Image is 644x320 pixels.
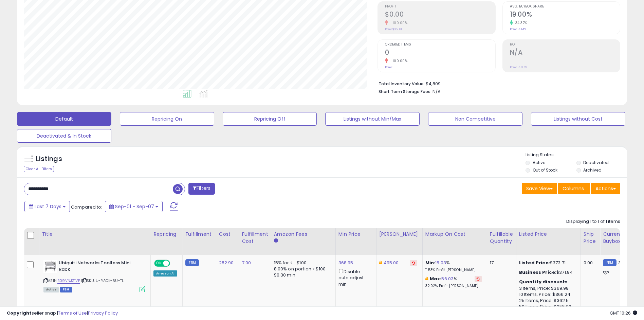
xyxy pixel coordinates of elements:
[7,310,32,316] strong: Copyright
[519,260,550,266] b: Listed Price:
[441,275,454,282] a: 56.03
[219,260,234,266] a: 282.90
[584,231,597,245] div: Ship Price
[379,231,420,238] div: [PERSON_NAME]
[510,27,526,31] small: Prev: 14.14%
[533,167,557,173] label: Out of Stock
[510,49,620,58] h2: N/A
[533,160,545,165] label: Active
[519,291,575,298] div: 10 Items, Price: $366.24
[425,284,482,288] p: 32.02% Profit [PERSON_NAME]
[519,298,575,304] div: 25 Items, Price: $362.5
[153,231,180,238] div: Repricing
[42,231,148,238] div: Title
[435,260,446,266] a: 15.03
[58,310,87,316] a: Terms of Use
[242,260,251,266] a: 7.00
[425,268,482,272] p: 11.53% Profit [PERSON_NAME]
[388,58,407,64] small: -100.00%
[385,11,495,20] h2: $0.00
[519,260,575,266] div: $373.71
[17,112,111,126] button: Default
[490,231,513,245] div: Fulfillable Quantity
[24,166,54,172] div: Clear All Filters
[385,65,393,69] small: Prev: 1
[583,160,609,165] label: Deactivated
[274,260,330,266] div: 15% for <= $100
[274,272,330,278] div: $0.30 min
[57,278,80,284] a: B09VNJZ1VP
[59,260,141,274] b: Ubiquiti Networks Toolless Mini Rack
[610,310,637,316] span: 2025-09-15 10:26 GMT
[242,231,268,245] div: Fulfillment Cost
[325,112,420,126] button: Listings without Min/Max
[566,218,620,225] div: Displaying 1 to 1 of 1 items
[591,183,620,194] button: Actions
[338,260,353,266] a: 368.95
[519,279,568,285] b: Quantity discounts
[379,89,431,94] b: Short Term Storage Fees:
[385,5,495,8] span: Profit
[35,203,61,210] span: Last 7 Days
[603,259,616,266] small: FBM
[81,278,124,283] span: | SKU: U-RACK-6U-TL
[338,268,371,287] div: Disable auto adjust min
[425,231,484,238] div: Markup on Cost
[185,259,199,266] small: FBM
[274,266,330,272] div: 8.00% on portion > $100
[519,269,556,275] b: Business Price:
[219,231,236,238] div: Cost
[519,279,575,285] div: :
[558,183,590,194] button: Columns
[519,285,575,291] div: 3 Items, Price: $369.98
[526,152,627,158] p: Listing States:
[510,11,620,20] h2: 19.00%
[425,260,436,266] b: Min:
[379,79,615,87] li: $4,809
[428,112,522,126] button: Non Competitive
[384,260,399,266] a: 495.00
[385,49,495,58] h2: 0
[36,154,62,164] h5: Listings
[433,88,441,95] span: N/A
[522,183,557,194] button: Save View
[120,112,214,126] button: Repricing On
[188,183,215,195] button: Filters
[513,20,527,25] small: 34.37%
[385,27,402,31] small: Prev: $39.81
[385,43,495,47] span: Ordered Items
[425,260,482,272] div: %
[510,65,527,69] small: Prev: 14.07%
[510,5,620,8] span: Avg. Buybox Share
[169,261,180,266] span: OFF
[430,275,442,282] b: Max:
[603,231,638,245] div: Current Buybox Price
[531,112,625,126] button: Listings without Cost
[510,43,620,47] span: ROI
[185,231,213,238] div: Fulfillment
[490,260,511,266] div: 17
[153,270,177,277] div: Amazon AI
[379,81,425,87] b: Total Inventory Value:
[422,228,487,255] th: The percentage added to the cost of goods (COGS) that forms the calculator for Min & Max prices.
[115,203,154,210] span: Sep-01 - Sep-07
[519,231,578,238] div: Listed Price
[388,20,407,25] small: -100.00%
[88,310,118,316] a: Privacy Policy
[519,269,575,275] div: $371.84
[24,201,70,212] button: Last 7 Days
[618,260,631,266] span: 373.71
[425,276,482,288] div: %
[17,129,111,143] button: Deactivated & In Stock
[43,260,145,291] div: ASIN:
[584,260,595,266] div: 0.00
[583,167,602,173] label: Archived
[274,231,333,238] div: Amazon Fees
[223,112,317,126] button: Repricing Off
[60,287,72,292] span: FBM
[7,310,118,317] div: seller snap | |
[274,238,278,244] small: Amazon Fees.
[71,204,102,210] span: Compared to:
[338,231,373,238] div: Min Price
[563,185,584,192] span: Columns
